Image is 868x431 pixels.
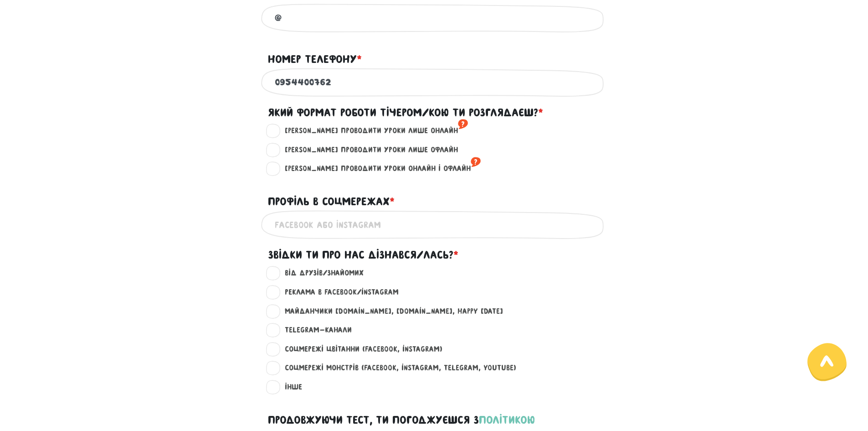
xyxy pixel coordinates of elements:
[277,144,458,156] label: [PERSON_NAME] проводити уроки лише офлайн
[268,193,395,210] label: Профіль в соцмережах
[277,125,468,137] label: [PERSON_NAME] проводити уроки лише онлайн
[275,8,594,28] input: @engmogen
[277,381,302,393] label: Інше
[277,362,516,374] label: Соцмережі Монстрів (Facebook, Instagram, Telegram, Youtube)
[277,267,364,279] label: Від друзів/знайомих
[275,214,594,235] input: Facebook або Instagram
[471,155,481,169] sup: ?
[277,306,503,317] label: Майданчики [DOMAIN_NAME], [DOMAIN_NAME], happy [DATE]
[268,104,543,121] label: Який формат роботи тічером/кою ти розглядаєш?
[458,117,468,131] sup: ?
[277,324,352,336] label: Telegram-канали
[268,51,362,68] label: Номер телефону
[277,163,481,175] label: [PERSON_NAME] проводити уроки онлайн і офлайн
[268,246,458,264] label: Звідки ти про нас дізнався/лась?
[275,72,594,93] input: +38 093 123 45 67
[277,343,442,355] label: Соцмережі Цвітанни (Facebook, Instagram)
[277,286,399,298] label: Реклама в Facebook/Instagram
